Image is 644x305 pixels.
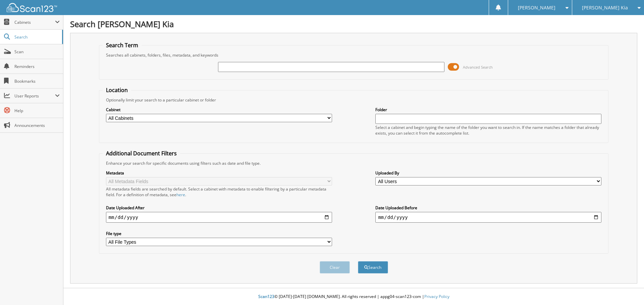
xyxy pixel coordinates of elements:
div: All metadata fields are searched by default. Select a cabinet with metadata to enable filtering b... [106,186,332,198]
span: [PERSON_NAME] Kia [582,6,628,10]
div: Optionally limit your search to a particular cabinet or folder [103,97,605,103]
label: Uploaded By [375,170,601,176]
span: Reminders [14,64,60,69]
a: Privacy Policy [424,294,449,299]
span: Search [14,34,59,40]
span: Help [14,108,60,113]
legend: Location [103,86,131,94]
span: User Reports [14,93,55,99]
legend: Search Term [103,42,142,49]
span: Cabinets [14,19,55,25]
label: Cabinet [106,107,332,112]
label: Metadata [106,170,332,176]
input: start [106,212,332,223]
div: Searches all cabinets, folders, files, metadata, and keywords [103,52,605,58]
span: Announcements [14,123,60,128]
label: Date Uploaded After [106,205,332,211]
label: File type [106,231,332,236]
a: here [176,192,185,198]
label: Date Uploaded Before [375,205,601,211]
input: end [375,212,601,223]
div: © [DATE]-[DATE] [DOMAIN_NAME]. All rights reserved | appg04-scan123-com | [63,289,644,305]
iframe: Chat Widget [610,273,644,305]
button: Clear [320,261,350,274]
span: Scan123 [258,294,274,299]
h1: Search [PERSON_NAME] Kia [70,18,637,29]
label: Folder [375,107,601,112]
div: Select a cabinet and begin typing the name of the folder you want to search in. If the name match... [375,125,601,136]
button: Search [358,261,388,274]
span: Scan [14,49,60,55]
div: Enhance your search for specific documents using filters such as date and file type. [103,160,605,166]
span: Bookmarks [14,78,60,84]
span: Advanced Search [463,65,493,70]
img: scan123-logo-white.svg [7,3,57,12]
legend: Additional Document Filters [103,150,180,157]
span: [PERSON_NAME] [518,6,555,10]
